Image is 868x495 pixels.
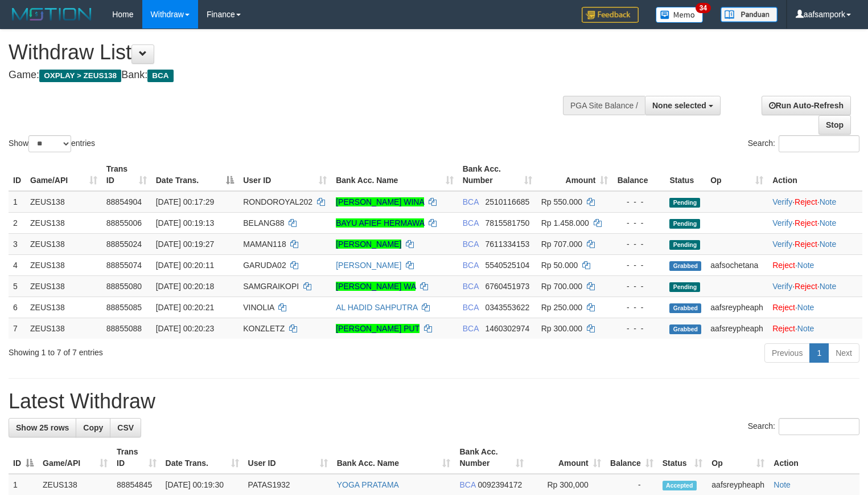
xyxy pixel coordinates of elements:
[336,197,424,206] a: [PERSON_NAME] WINA
[617,281,660,292] div: - - -
[541,197,582,206] span: Rp 550.000
[485,197,529,206] span: Copy 2510116685 to clipboard
[797,324,814,333] a: Note
[658,441,707,474] th: Status: activate to sort column ascending
[656,7,704,23] img: Button%20Memo.svg
[336,282,416,291] a: [PERSON_NAME] WA
[706,297,768,318] td: aafsreypheaph
[106,261,142,270] span: 88855074
[541,324,582,333] span: Rp 300.000
[156,218,214,228] span: [DATE] 00:19:13
[243,261,286,270] span: GARUDA02
[485,303,529,312] span: Copy 0343553622 to clipboard
[9,135,95,152] label: Show entries
[795,282,817,291] a: Reject
[9,159,26,191] th: ID
[768,318,862,339] td: ·
[485,240,529,249] span: Copy 7611334153 to clipboard
[696,3,711,13] span: 34
[463,261,479,270] span: BCA
[541,303,582,312] span: Rp 250.000
[463,218,479,228] span: BCA
[39,70,121,82] span: OXPLAY > ZEUS138
[156,261,214,270] span: [DATE] 00:20:11
[9,275,26,297] td: 5
[617,259,660,271] div: - - -
[9,191,26,213] td: 1
[818,115,851,135] a: Stop
[336,303,417,312] a: AL HADID SAHPUTRA
[762,96,851,115] a: Run Auto-Refresh
[764,343,810,363] a: Previous
[485,261,529,270] span: Copy 5540525104 to clipboard
[337,480,399,489] a: YOGA PRATAMA
[463,282,479,291] span: BCA
[106,240,142,249] span: 88855024
[161,441,244,474] th: Date Trans.: activate to sort column ascending
[463,324,479,333] span: BCA
[606,441,658,474] th: Balance: activate to sort column ascending
[243,282,299,291] span: SAMGRAIKOPI
[828,343,859,363] a: Next
[83,423,103,432] span: Copy
[243,218,284,228] span: BELANG88
[26,212,102,233] td: ZEUS138
[652,101,706,110] span: None selected
[768,233,862,254] td: · ·
[528,441,606,474] th: Amount: activate to sort column ascending
[9,254,26,275] td: 4
[541,282,582,291] span: Rp 700.000
[797,261,814,270] a: Note
[669,261,701,271] span: Grabbed
[463,240,479,249] span: BCA
[541,218,589,228] span: Rp 1.458.000
[9,233,26,254] td: 3
[112,441,161,474] th: Trans ID: activate to sort column ascending
[458,159,537,191] th: Bank Acc. Number: activate to sort column ascending
[16,423,69,432] span: Show 25 rows
[463,197,479,206] span: BCA
[151,159,238,191] th: Date Trans.: activate to sort column descending
[779,135,859,152] input: Search:
[9,342,353,358] div: Showing 1 to 7 of 7 entries
[76,418,110,437] a: Copy
[106,282,142,291] span: 88855080
[102,159,151,191] th: Trans ID: activate to sort column ascending
[110,418,141,437] a: CSV
[26,318,102,339] td: ZEUS138
[795,218,817,228] a: Reject
[243,240,286,249] span: MAMAN118
[669,219,700,229] span: Pending
[706,254,768,275] td: aafsochetana
[238,159,331,191] th: User ID: activate to sort column ascending
[117,423,134,432] span: CSV
[9,6,95,23] img: MOTION_logo.png
[768,159,862,191] th: Action
[797,303,814,312] a: Note
[26,191,102,213] td: ZEUS138
[541,240,582,249] span: Rp 707.000
[669,240,700,250] span: Pending
[772,324,795,333] a: Reject
[617,238,660,250] div: - - -
[9,390,859,413] h1: Latest Withdraw
[336,218,424,228] a: BAYU AFIEF HERMAWA
[772,261,795,270] a: Reject
[9,441,38,474] th: ID: activate to sort column descending
[772,240,792,249] a: Verify
[459,480,475,489] span: BCA
[243,303,274,312] span: VINOLIA
[455,441,528,474] th: Bank Acc. Number: activate to sort column ascending
[106,197,142,206] span: 88854904
[669,282,700,292] span: Pending
[106,303,142,312] span: 88855085
[820,240,837,249] a: Note
[612,159,665,191] th: Balance
[669,198,700,208] span: Pending
[795,197,817,206] a: Reject
[582,7,639,23] img: Feedback.jpg
[243,324,285,333] span: KONZLETZ
[706,159,768,191] th: Op: activate to sort column ascending
[768,212,862,233] td: · ·
[617,323,660,334] div: - - -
